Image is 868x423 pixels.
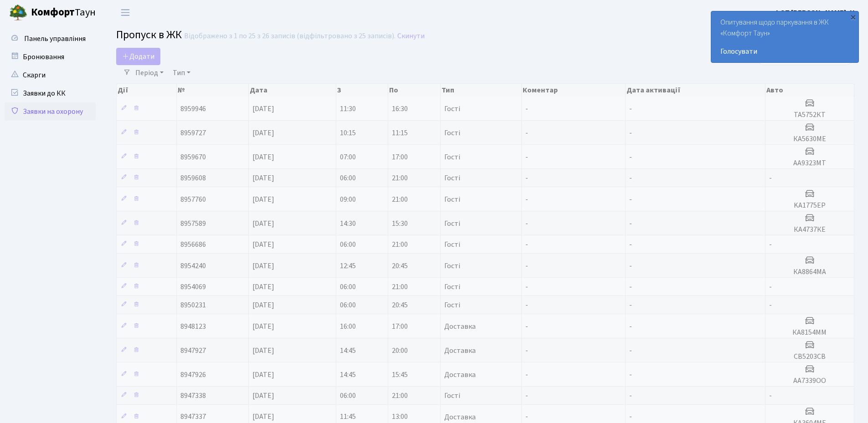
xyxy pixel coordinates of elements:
h5: СВ5203СВ [769,352,850,361]
div: Відображено з 1 по 25 з 26 записів (відфільтровано з 25 записів). [184,32,395,41]
span: [DATE] [252,412,274,422]
th: Коментар [522,84,626,97]
span: 21:00 [392,173,408,183]
span: - [525,219,528,229]
span: - [769,300,772,310]
span: [DATE] [252,152,274,162]
a: ФОП [PERSON_NAME]. Н. [774,7,857,18]
a: Скинути [397,32,425,41]
a: Заявки до КК [5,84,96,102]
span: - [629,391,632,401]
span: 12:45 [340,261,356,271]
div: × [848,12,858,21]
span: 06:00 [340,282,356,292]
span: - [629,104,632,114]
span: 17:00 [392,321,408,331]
span: 07:00 [340,152,356,162]
span: - [769,282,772,292]
a: Додати [116,48,160,65]
span: 16:00 [340,321,356,331]
span: - [525,370,528,380]
span: - [629,412,632,422]
h5: ТА5752КТ [769,111,850,119]
span: 20:00 [392,346,408,356]
span: - [525,240,528,250]
span: Доставка [444,323,476,330]
span: Гості [444,174,460,182]
span: 15:30 [392,219,408,229]
span: 14:45 [340,346,356,356]
span: Додати [122,51,154,61]
span: [DATE] [252,194,274,204]
span: - [629,128,632,138]
span: Гості [444,220,460,227]
h5: КА4737КЕ [769,225,850,234]
span: Гості [444,105,460,112]
span: - [525,128,528,138]
span: 17:00 [392,152,408,162]
span: - [629,194,632,204]
span: [DATE] [252,321,274,331]
h5: АА7339ОО [769,377,850,385]
span: 8947926 [180,370,206,380]
span: - [525,321,528,331]
span: 8954240 [180,261,206,271]
span: [DATE] [252,300,274,310]
span: 21:00 [392,282,408,292]
span: 06:00 [340,391,356,401]
a: Скарги [5,66,96,84]
span: - [769,173,772,183]
span: 8959727 [180,128,206,138]
th: З [336,84,388,97]
span: - [629,321,632,331]
span: 20:45 [392,261,408,271]
span: Гості [444,392,460,399]
span: Доставка [444,413,476,421]
h5: KA1775EP [769,201,850,210]
span: - [629,219,632,229]
span: Пропуск в ЖК [116,27,182,43]
span: - [769,391,772,401]
span: 8948123 [180,321,206,331]
span: 06:00 [340,173,356,183]
span: 21:00 [392,240,408,250]
span: [DATE] [252,370,274,380]
span: - [525,261,528,271]
th: Дата активації [626,84,765,97]
span: Гості [444,283,460,290]
span: 15:45 [392,370,408,380]
span: - [629,282,632,292]
span: Гості [444,301,460,309]
span: Доставка [444,347,476,354]
span: 8959608 [180,173,206,183]
span: [DATE] [252,391,274,401]
span: [DATE] [252,282,274,292]
span: - [525,412,528,422]
h5: КА5630МЕ [769,135,850,143]
span: - [525,104,528,114]
span: - [629,346,632,356]
span: 21:00 [392,391,408,401]
span: 20:45 [392,300,408,310]
b: ФОП [PERSON_NAME]. Н. [774,8,857,18]
span: 8947338 [180,391,206,401]
span: 8954069 [180,282,206,292]
a: Заявки на охорону [5,102,96,121]
span: 8959670 [180,152,206,162]
span: Панель управління [24,34,86,44]
span: [DATE] [252,219,274,229]
span: - [525,152,528,162]
span: - [629,370,632,380]
span: - [525,173,528,183]
h5: КА8864МА [769,268,850,276]
h5: АА9323МТ [769,159,850,168]
span: [DATE] [252,128,274,138]
span: - [525,282,528,292]
span: 14:45 [340,370,356,380]
span: 8956686 [180,240,206,250]
span: Гості [444,241,460,248]
a: Період [132,65,167,81]
span: - [525,194,528,204]
span: [DATE] [252,240,274,250]
span: - [629,152,632,162]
